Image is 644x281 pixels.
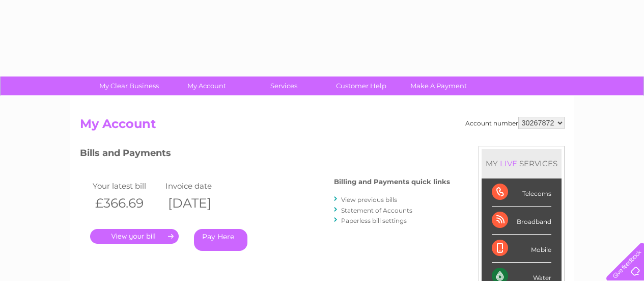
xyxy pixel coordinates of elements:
td: Your latest bill [90,179,163,193]
h2: My Account [80,117,565,136]
div: LIVE [498,159,519,168]
div: Account number [465,117,565,129]
div: MY SERVICES [482,149,562,178]
a: My Account [164,76,248,95]
a: Statement of Accounts [341,207,412,214]
a: Make A Payment [397,76,481,95]
a: Paperless bill settings [341,217,407,224]
a: My Clear Business [87,76,171,95]
div: Mobile [492,235,551,263]
div: Telecoms [492,178,551,207]
a: Customer Help [319,76,403,95]
a: Services [242,76,326,95]
h4: Billing and Payments quick links [334,178,450,186]
td: Invoice date [163,179,236,193]
a: . [90,229,179,244]
h3: Bills and Payments [80,146,450,164]
div: Broadband [492,207,551,235]
th: £366.69 [90,193,163,214]
a: Pay Here [194,229,247,251]
a: View previous bills [341,196,397,203]
th: [DATE] [163,193,236,214]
